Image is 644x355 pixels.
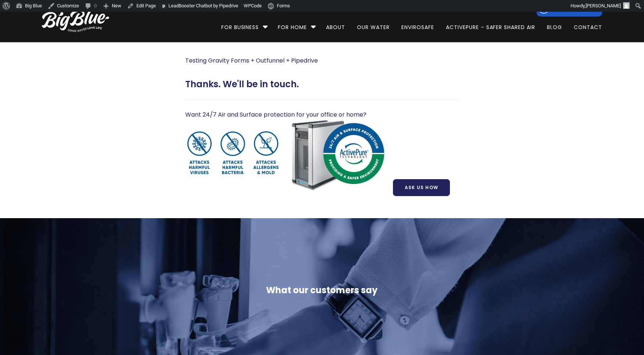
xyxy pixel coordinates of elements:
div: Previous [132,302,143,314]
img: en-su.jpg [185,119,391,194]
div: What our customers say [129,284,515,296]
img: logo [42,10,109,32]
div: Next [501,302,512,314]
div: Want 24/7 Air and Surface protection for your office or home? [185,79,459,205]
a: Ask Us How [393,179,450,196]
span: [PERSON_NAME] [586,3,621,8]
p: Testing Gravity Forms + Outfunnel + Pipedrive [185,56,459,66]
h3: Thanks. We'll be in touch. [185,79,459,90]
img: logo.svg [161,4,166,9]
